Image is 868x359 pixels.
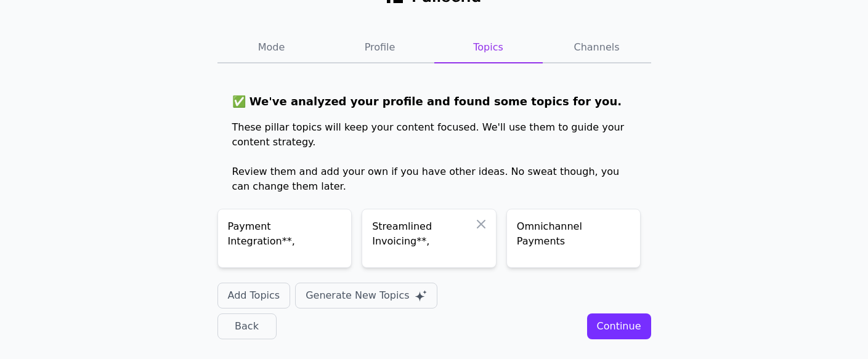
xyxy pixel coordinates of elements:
button: Channels [543,33,651,63]
div: These pillar topics will keep your content focused. We'll use them to guide your content strategy... [232,120,636,194]
div: Generate New Topics [306,288,409,303]
button: Mode [217,33,326,63]
div: Payment Integration**, [228,219,342,251]
button: Profile [326,33,434,63]
div: Streamlined Invoicing**, [372,219,486,251]
button: Continue [587,313,651,339]
div: Continue [597,319,641,334]
div: Back [228,319,266,334]
button: Back [217,313,277,339]
div: Omnichannel Payments [517,219,631,251]
button: Add Topics [217,283,291,309]
div: Add Topics [228,288,280,303]
button: Generate New Topics [295,283,437,309]
button: Topics [434,33,543,63]
h1: ✅ We've analyzed your profile and found some topics for you. [232,93,636,110]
